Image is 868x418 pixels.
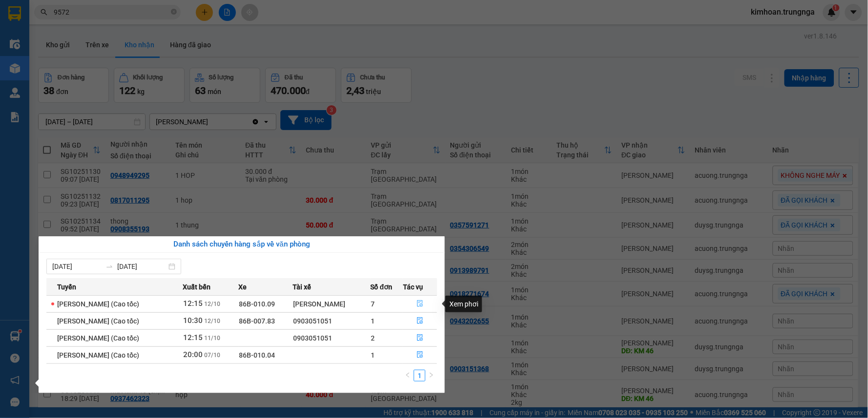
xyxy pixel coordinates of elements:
[106,263,113,270] span: to
[414,370,425,381] li: 1
[183,316,203,325] span: 10:30
[293,282,311,292] span: Tài xế
[371,300,375,308] span: 7
[371,351,375,359] span: 1
[402,370,414,381] button: left
[403,282,423,292] span: Tác vụ
[204,301,220,307] span: 12/10
[183,350,203,359] span: 20:00
[57,317,139,325] span: [PERSON_NAME] (Cao tốc)
[293,316,370,326] div: 0903051051
[403,296,437,312] button: file-done
[371,334,375,342] span: 2
[405,372,411,378] span: left
[183,282,211,292] span: Xuất bến
[183,333,203,342] span: 12:15
[417,317,423,325] span: file-done
[106,263,113,270] span: swap-right
[417,351,423,359] span: file-done
[293,333,370,343] div: 0903051051
[417,334,423,342] span: file-done
[57,282,76,292] span: Tuyến
[402,370,414,381] li: Previous Page
[371,282,393,292] span: Số đơn
[371,317,375,325] span: 1
[445,296,482,312] div: Xem phơi
[57,334,139,342] span: [PERSON_NAME] (Cao tốc)
[428,372,434,378] span: right
[425,370,437,381] button: right
[46,239,437,250] div: Danh sách chuyến hàng sắp về văn phòng
[403,313,437,329] button: file-done
[183,299,203,308] span: 12:15
[204,318,220,324] span: 12/10
[403,330,437,346] button: file-done
[293,299,370,309] div: [PERSON_NAME]
[238,282,247,292] span: Xe
[417,300,423,308] span: file-done
[239,351,275,359] span: 86B-010.04
[117,261,167,272] input: Đến ngày
[425,370,437,381] li: Next Page
[57,300,139,308] span: [PERSON_NAME] (Cao tốc)
[403,347,437,363] button: file-done
[414,370,425,381] a: 1
[204,335,220,342] span: 11/10
[239,300,275,308] span: 86B-010.09
[57,351,139,359] span: [PERSON_NAME] (Cao tốc)
[239,317,275,325] span: 86B-007.83
[52,261,102,272] input: Từ ngày
[204,352,220,359] span: 07/10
